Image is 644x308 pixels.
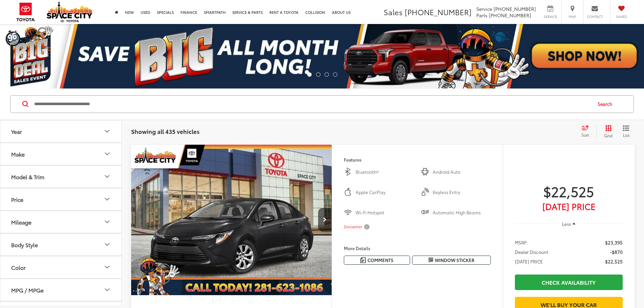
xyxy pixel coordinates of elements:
[578,125,596,138] button: Select sort value
[103,195,111,203] div: Price
[367,257,393,263] span: Comments
[131,127,199,135] span: Showing all 435 vehicles
[565,14,580,19] span: Map
[0,166,122,188] button: Model & TrimModel & Trim
[605,239,623,246] span: $23,395
[515,203,623,210] span: [DATE] Price
[405,6,472,17] span: [PHONE_NUMBER]
[476,5,492,12] span: Service
[433,169,491,175] span: Android Auto
[356,189,414,196] span: Apple CarPlay
[0,279,122,301] button: MPG / MPGeMPG / MPGe
[384,6,403,17] span: Sales
[356,209,414,216] span: Wi-Fi Hotspot
[33,96,591,112] input: Search by Make, Model, or Keyword
[11,287,44,293] div: MPG / MPGe
[344,224,362,230] span: Disclaimer
[604,133,613,138] span: Grid
[344,256,410,265] button: Comments
[618,125,635,138] button: List View
[103,127,111,135] div: Year
[515,275,623,290] a: Check Availability
[103,286,111,294] div: MPG / MPGe
[591,96,622,113] button: Search
[435,257,474,263] span: Window Sticker
[344,246,491,251] h4: More Details
[610,248,623,255] span: -$870
[0,234,122,256] button: Body StyleBody Style
[0,143,122,165] button: MakeMake
[0,256,122,278] button: ColorColor
[623,132,629,138] span: List
[515,239,528,246] span: MSRP:
[11,151,25,157] div: Make
[11,264,26,270] div: Color
[131,145,332,295] div: 2025 Toyota Corolla LE 0
[587,14,603,19] span: Contact
[103,240,111,248] div: Body Style
[0,211,122,233] button: MileageMileage
[344,157,491,162] h4: Features
[562,221,571,227] span: Less
[489,12,531,19] span: [PHONE_NUMBER]
[103,263,111,271] div: Color
[412,256,491,265] button: Window Sticker
[103,150,111,158] div: Make
[11,196,23,203] div: Price
[515,258,543,265] span: [DATE] PRICE
[103,172,111,181] div: Model & Trim
[356,169,414,175] span: Bluetooth®
[11,241,38,248] div: Body Style
[494,5,536,12] span: [PHONE_NUMBER]
[515,183,623,199] span: $22,525
[476,12,487,19] span: Parts
[11,128,22,135] div: Year
[318,208,332,232] button: Next image
[605,258,623,265] span: $22,525
[47,1,92,22] img: Space City Toyota
[0,120,122,142] button: YearYear
[515,248,548,255] span: Dealer Discount
[429,257,433,263] i: Window Sticker
[614,14,629,19] span: Saved
[11,173,44,180] div: Model & Trim
[0,188,122,210] button: PricePrice
[344,220,371,234] button: Disclaimer
[360,257,366,263] img: Comments
[131,145,332,295] a: 2025 Toyota Corolla LE2025 Toyota Corolla LE2025 Toyota Corolla LE2025 Toyota Corolla LE
[103,218,111,226] div: Mileage
[581,132,589,138] span: Sort
[433,189,491,196] span: Keyless Entry
[559,218,579,230] button: Less
[543,14,558,19] span: Service
[11,219,31,225] div: Mileage
[131,145,332,296] img: 2025 Toyota Corolla LE
[596,125,618,138] button: Grid View
[433,209,491,216] span: Automatic High Beams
